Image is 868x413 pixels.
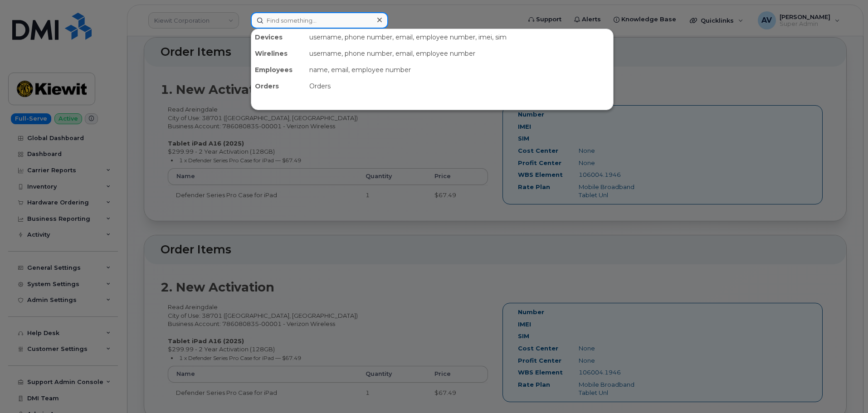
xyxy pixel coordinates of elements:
[306,45,613,62] div: username, phone number, email, employee number
[251,78,306,94] div: Orders
[251,45,306,62] div: Wirelines
[251,12,388,29] input: Find something...
[306,62,613,78] div: name, email, employee number
[306,29,613,45] div: username, phone number, email, employee number, imei, sim
[306,78,613,94] div: Orders
[251,62,306,78] div: Employees
[829,374,861,406] iframe: Messenger Launcher
[251,29,306,45] div: Devices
